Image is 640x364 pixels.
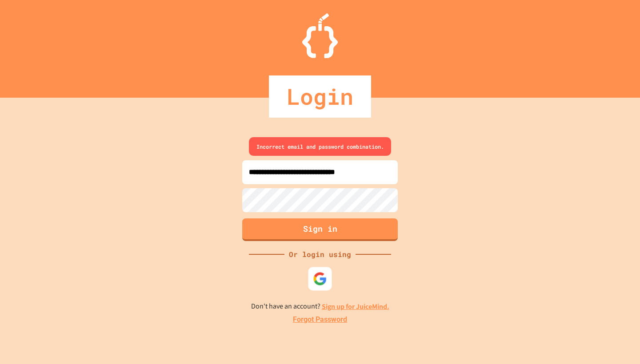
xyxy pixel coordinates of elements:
[269,75,371,118] div: Login
[242,218,398,241] button: Sign in
[249,137,391,156] div: Incorrect email and password combination.
[322,302,389,311] a: Sign up for JuiceMind.
[302,13,338,58] img: Logo.svg
[284,249,356,260] div: Or login using
[251,301,389,312] p: Don't have an account?
[293,314,347,325] a: Forgot Password
[313,272,327,286] img: google-icon.svg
